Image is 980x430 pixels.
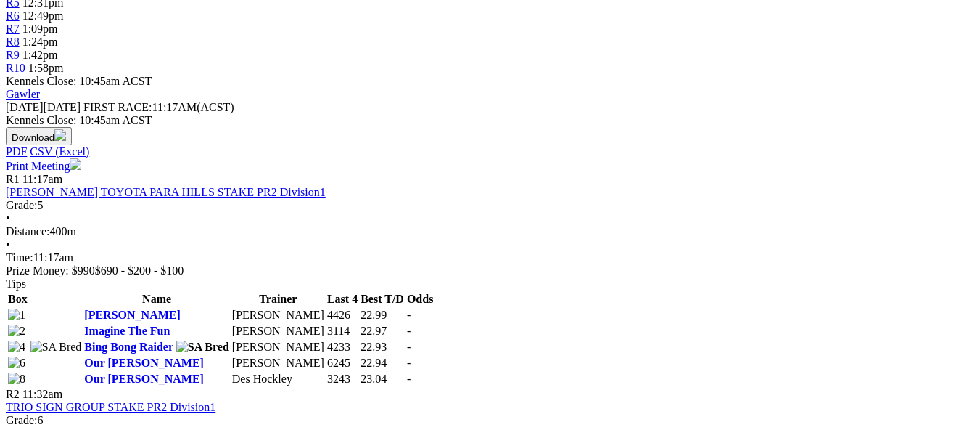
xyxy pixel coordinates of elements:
[326,292,358,307] th: Last 4
[6,238,10,251] span: •
[360,372,405,386] td: 23.04
[22,388,62,400] span: 11:32am
[407,325,411,337] span: -
[22,9,64,22] span: 12:49pm
[22,49,58,61] span: 1:42pm
[407,357,411,369] span: -
[6,414,974,427] div: 6
[231,292,325,307] th: Trainer
[8,293,28,305] span: Box
[6,62,25,74] a: R10
[326,308,358,322] td: 4426
[84,341,173,353] a: Bing Bong Raider
[6,160,81,172] a: Print Meeting
[407,309,411,321] span: -
[6,225,974,238] div: 400m
[406,292,434,307] th: Odds
[360,308,405,322] td: 22.99
[6,145,27,158] a: PDF
[6,277,26,290] span: Tips
[326,340,358,354] td: 4233
[326,324,358,338] td: 3114
[360,324,405,338] td: 22.97
[6,101,44,113] span: [DATE]
[6,88,40,100] a: Gawler
[84,309,180,321] a: [PERSON_NAME]
[8,357,25,370] img: 6
[8,341,25,354] img: 4
[6,36,20,48] a: R8
[6,9,20,22] a: R6
[6,401,215,413] a: TRIO SIGN GROUP STAKE PR2 Division1
[6,127,72,145] button: Download
[6,23,20,35] a: R7
[8,309,25,322] img: 1
[231,324,325,338] td: [PERSON_NAME]
[22,36,58,48] span: 1:24pm
[83,292,229,307] th: Name
[6,173,20,185] span: R1
[326,356,358,370] td: 6245
[30,341,82,354] img: SA Bred
[6,414,38,426] span: Grade:
[6,114,974,127] div: Kennels Close: 10:45am ACST
[231,308,325,322] td: [PERSON_NAME]
[407,341,411,353] span: -
[231,356,325,370] td: [PERSON_NAME]
[6,101,81,113] span: [DATE]
[231,372,325,386] td: Des Hockley
[6,251,974,264] div: 11:17am
[8,325,25,338] img: 2
[6,75,152,87] span: Kennels Close: 10:45am ACST
[83,101,152,113] span: FIRST RACE:
[407,373,411,385] span: -
[326,372,358,386] td: 3243
[6,49,20,61] a: R9
[6,264,974,277] div: Prize Money: $990
[30,145,89,158] a: CSV (Excel)
[360,356,405,370] td: 22.94
[6,251,33,264] span: Time:
[22,173,62,185] span: 11:17am
[6,145,974,158] div: Download
[84,325,170,337] a: Imagine The Fun
[6,225,49,238] span: Distance:
[84,373,204,385] a: Our [PERSON_NAME]
[70,158,81,170] img: printer.svg
[176,341,229,354] img: SA Bred
[360,292,405,307] th: Best T/D
[6,199,38,211] span: Grade:
[231,340,325,354] td: [PERSON_NAME]
[6,186,326,198] a: [PERSON_NAME] TOYOTA PARA HILLS STAKE PR2 Division1
[22,23,58,35] span: 1:09pm
[95,264,184,277] span: $690 - $200 - $100
[54,129,66,141] img: download.svg
[6,199,974,212] div: 5
[6,212,10,224] span: •
[84,357,204,369] a: Our [PERSON_NAME]
[83,101,234,113] span: 11:17AM(ACST)
[360,340,405,354] td: 22.93
[8,373,25,386] img: 8
[6,388,20,400] span: R2
[28,62,64,74] span: 1:58pm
